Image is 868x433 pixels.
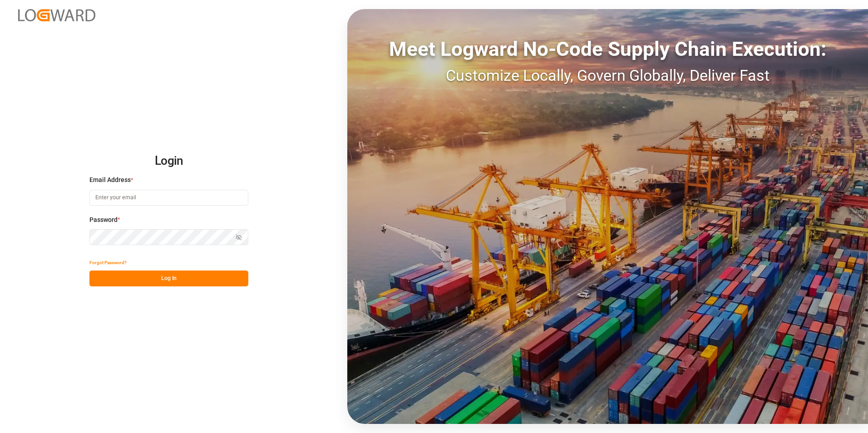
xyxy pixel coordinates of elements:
[347,64,868,87] div: Customize Locally, Govern Globally, Deliver Fast
[89,271,248,286] button: Log In
[18,9,95,21] img: Logward_new_orange.png
[89,255,127,271] button: Forgot Password?
[347,34,868,64] div: Meet Logward No-Code Supply Chain Execution:
[89,215,118,225] span: Password
[89,175,131,185] span: Email Address
[89,190,248,206] input: Enter your email
[89,147,248,176] h2: Login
